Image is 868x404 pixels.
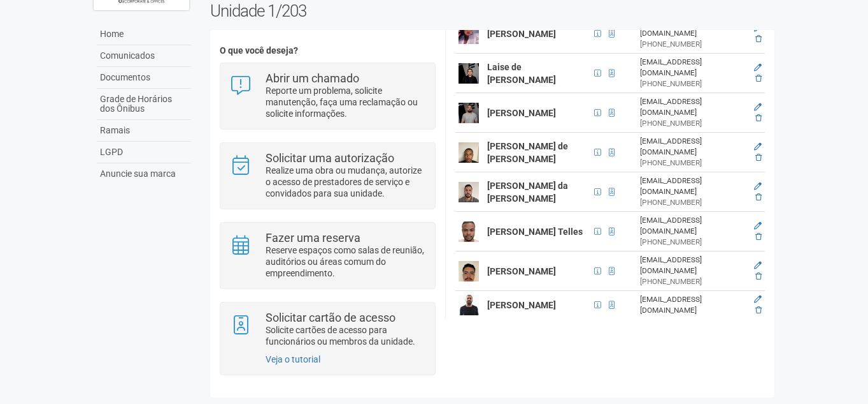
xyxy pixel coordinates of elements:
[640,294,744,316] div: [EMAIL_ADDRESS][DOMAIN_NAME]
[755,114,762,123] a: Excluir membro
[97,163,191,184] a: Anuncie sua marca
[230,73,425,119] a: Abrir um chamado Reporte um problema, solicite manutenção, faça uma reclamação ou solicite inform...
[754,221,762,230] a: Editar membro
[640,118,744,129] div: [PHONE_NUMBER]
[487,141,568,164] strong: [PERSON_NAME] de [PERSON_NAME]
[97,67,191,89] a: Documentos
[640,96,744,118] div: [EMAIL_ADDRESS][DOMAIN_NAME]
[640,197,744,208] div: [PHONE_NUMBER]
[640,39,744,50] div: [PHONE_NUMBER]
[97,45,191,67] a: Comunicados
[97,120,191,142] a: Ramais
[459,63,479,84] img: user.png
[266,85,425,119] p: Reporte um problema, solicite manutenção, faça uma reclamação ou solicite informações.
[266,71,359,85] strong: Abrir um chamado
[640,255,744,276] div: [EMAIL_ADDRESS][DOMAIN_NAME]
[230,232,425,279] a: Fazer uma reserva Reserve espaços como salas de reunião, auditórios ou áreas comum do empreendime...
[230,153,425,199] a: Solicitar uma autorização Realize uma obra ou mudança, autorize o acesso de prestadores de serviç...
[754,261,762,270] a: Editar membro
[97,89,191,120] a: Grade de Horários dos Ônibus
[97,24,191,45] a: Home
[754,24,762,33] a: Editar membro
[459,221,479,242] img: user.png
[754,103,762,112] a: Editar membro
[487,181,568,204] strong: [PERSON_NAME] da [PERSON_NAME]
[755,306,762,315] a: Excluir membro
[97,142,191,163] a: LGPD
[266,324,425,347] p: Solicite cartões de acesso para funcionários ou membros da unidade.
[640,57,744,79] div: [EMAIL_ADDRESS][DOMAIN_NAME]
[640,136,744,158] div: [EMAIL_ADDRESS][DOMAIN_NAME]
[640,215,744,237] div: [EMAIL_ADDRESS][DOMAIN_NAME]
[230,312,425,347] a: Solicitar cartão de acesso Solicite cartões de acesso para funcionários ou membros da unidade.
[266,311,395,324] strong: Solicitar cartão de acesso
[266,151,394,165] strong: Solicitar uma autorização
[459,182,479,202] img: user.png
[487,266,556,276] strong: [PERSON_NAME]
[487,29,556,39] strong: [PERSON_NAME]
[459,295,479,315] img: user.png
[754,295,762,304] a: Editar membro
[487,62,556,85] strong: Laise de [PERSON_NAME]
[220,46,436,56] h4: O que você deseja?
[459,142,479,163] img: user.png
[640,79,744,89] div: [PHONE_NUMBER]
[266,244,425,279] p: Reserve espaços como salas de reunião, auditórios ou áreas comum do empreendimento.
[755,74,762,83] a: Excluir membro
[210,1,775,20] h2: Unidade 1/203
[755,153,762,162] a: Excluir membro
[640,176,744,197] div: [EMAIL_ADDRESS][DOMAIN_NAME]
[640,276,744,287] div: [PHONE_NUMBER]
[754,63,762,72] a: Editar membro
[459,103,479,123] img: user.png
[266,165,425,199] p: Realize uma obra ou mudança, autorize o acesso de prestadores de serviço e convidados para sua un...
[754,142,762,151] a: Editar membro
[754,182,762,191] a: Editar membro
[266,231,360,244] strong: Fazer uma reserva
[487,108,556,118] strong: [PERSON_NAME]
[266,354,320,364] a: Veja o tutorial
[459,24,479,44] img: user.png
[640,158,744,168] div: [PHONE_NUMBER]
[755,34,762,43] a: Excluir membro
[640,237,744,248] div: [PHONE_NUMBER]
[459,261,479,281] img: user.png
[755,232,762,241] a: Excluir membro
[755,193,762,202] a: Excluir membro
[487,300,556,310] strong: [PERSON_NAME]
[755,272,762,281] a: Excluir membro
[487,227,583,237] strong: [PERSON_NAME] Telles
